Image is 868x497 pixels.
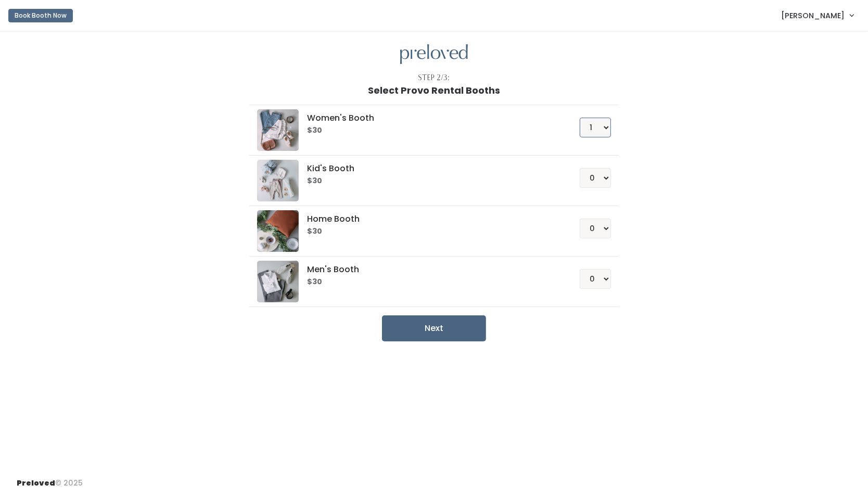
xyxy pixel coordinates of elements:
a: Book Booth Now [8,4,73,27]
img: preloved logo [257,160,299,201]
h6: $30 [307,126,554,135]
h1: Select Provo Rental Booths [368,85,500,96]
h6: $30 [307,227,554,236]
img: preloved logo [257,210,299,252]
button: Next [382,315,486,341]
h5: Women's Booth [307,113,554,123]
a: [PERSON_NAME] [771,4,864,27]
img: preloved logo [400,44,468,65]
button: Book Booth Now [8,9,73,22]
div: © 2025 [17,469,83,489]
span: Preloved [17,478,55,488]
h5: Kid's Booth [307,164,554,173]
h5: Home Booth [307,214,554,224]
h6: $30 [307,177,554,185]
img: preloved logo [257,109,299,151]
span: [PERSON_NAME] [781,10,845,21]
img: preloved logo [257,261,299,302]
h5: Men's Booth [307,265,554,274]
h6: $30 [307,278,554,286]
div: Step 2/3: [418,72,450,83]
